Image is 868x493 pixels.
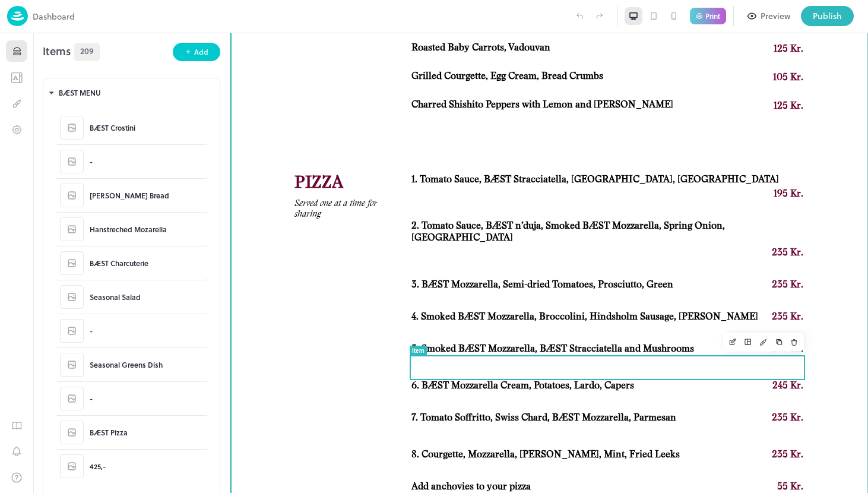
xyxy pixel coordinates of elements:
[813,10,842,23] div: Publish
[90,122,135,133] div: BÆST Crostini
[6,40,27,62] button: Items
[181,447,300,459] span: Add anchovies to your pizza
[90,427,128,438] div: BÆST Pizza
[541,277,573,289] span: 235 Kr.
[6,119,27,140] button: Settings
[43,43,71,61] span: Items
[541,415,573,427] span: 235 Kr.
[181,67,443,76] span: Charred Shishito Peppers with Lemon and [PERSON_NAME]
[569,6,590,26] label: Undo (Ctrl + Z)
[590,6,610,26] label: Redo (Ctrl + Y)
[181,245,443,257] span: 3. BÆST Mozzarella, Semi-dried Tomatoes, Prosciutto, Green
[181,378,446,390] span: 7. Tomato Soffritto, Swiss Chard, BÆST Mozzarella, Parmesan
[90,258,148,268] div: BÆST Charcuterie
[541,213,573,225] span: 235 Kr.
[90,461,106,472] div: 425,-
[80,45,94,57] span: 209
[525,301,541,317] button: Design
[7,6,28,26] img: logo-86c26b7e.jpg
[173,43,220,61] button: Add
[495,301,510,317] button: Edit
[543,10,573,21] span: 125 Kr.
[801,6,854,26] button: Publish
[6,67,27,88] button: Templates
[182,314,194,321] div: Item
[6,441,27,467] div: Notifications
[48,78,215,108] div: BÆST MENU
[6,467,27,488] button: Help
[547,447,573,459] span: 55 Kr.
[90,190,169,201] div: [PERSON_NAME] Bread
[510,301,525,317] button: Layout
[90,359,163,370] div: Seasonal Greens Dish
[541,378,573,390] span: 235 Kr.
[181,187,573,210] span: 2. Tomato Sauce, BÆST n’duja, Smoked BÆST Mozzarella, Spring Onion, [GEOGRAPHIC_DATA]
[181,415,449,427] span: 8. Courgette, Mozzarella, [PERSON_NAME], Mint, Fried Leeks
[64,140,166,160] p: PIZZA
[556,301,572,317] button: Delete
[705,12,720,20] p: Print
[181,346,404,358] span: 6. BÆST Mozzarella Cream, Potatoes, Lardo, Capers
[541,245,573,257] span: 235 Kr.
[543,67,573,78] span: 125 Kr.
[6,93,27,114] button: Design
[64,165,166,188] p: Served one at a time for sharing
[6,415,27,436] button: Guides
[59,88,205,98] div: BÆST MENU
[90,224,167,235] div: Hanstreched Mozarella
[90,325,93,336] div: -
[194,46,208,58] div: Add
[543,38,573,50] span: 105 Kr.
[90,156,93,167] div: -
[181,10,320,19] span: Roasted Baby Carrots, Vadouvan
[541,301,556,317] button: Duplicate
[542,346,573,358] span: 245 Kr.
[33,10,75,23] p: Dashboard
[761,10,790,23] div: Preview
[90,393,93,404] div: -
[90,292,141,302] div: Seasonal Salad
[181,140,549,152] span: 1. Tomato Sauce, BÆST Stracciatella, [GEOGRAPHIC_DATA], [GEOGRAPHIC_DATA]
[741,6,797,26] button: Preview
[543,154,573,166] span: 195 Kr.
[181,309,464,321] span: 5. Smoked BÆST Mozzarella, BÆST Stracciatella and Mushrooms
[181,277,528,289] span: 4. Smoked BÆST Mozzarella, Broccolini, Hindsholm Sausage, [PERSON_NAME]
[181,38,373,48] span: Grilled Courgette, Egg Cream, Bread Crumbs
